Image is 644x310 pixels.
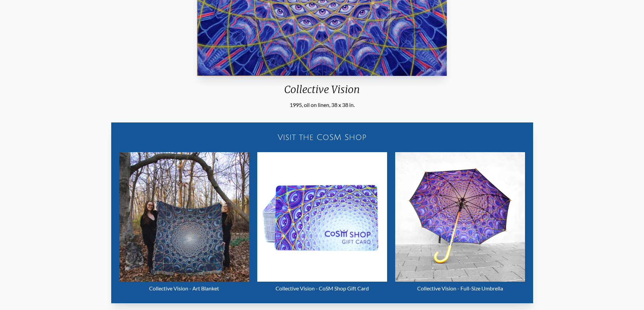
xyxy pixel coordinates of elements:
div: Collective Vision [194,83,450,101]
a: Visit the CoSM Shop [115,126,529,148]
div: 1995, oil on linen, 38 x 38 in. [194,101,450,109]
a: Collective Vision - CoSM Shop Gift Card [257,152,387,295]
img: Collective Vision - Full-Size Umbrella [395,152,525,282]
div: Collective Vision - Art Blanket [119,282,249,295]
a: Collective Vision - Art Blanket [119,152,249,295]
div: Collective Vision - Full-Size Umbrella [395,282,525,295]
a: Collective Vision - Full-Size Umbrella [395,152,525,295]
img: Collective Vision - Art Blanket [119,152,249,282]
img: Collective Vision - CoSM Shop Gift Card [257,152,387,282]
div: Collective Vision - CoSM Shop Gift Card [257,282,387,295]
